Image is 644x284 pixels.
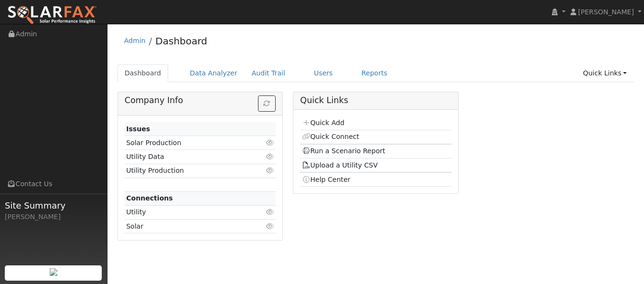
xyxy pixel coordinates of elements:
a: Admin [124,37,146,44]
td: Solar Production [125,136,251,150]
a: Dashboard [155,35,207,47]
span: Site Summary [5,199,102,212]
a: Dashboard [118,64,169,82]
a: Quick Connect [302,133,359,140]
img: SolarFax [7,5,97,25]
td: Utility [125,205,251,219]
a: Quick Links [576,64,634,82]
a: Audit Trail [245,64,292,82]
a: Users [307,64,340,82]
a: Help Center [302,176,351,183]
i: Click to view [266,153,274,160]
a: Reports [354,64,395,82]
td: Utility Production [125,164,251,178]
td: Solar [125,220,251,233]
strong: Connections [126,194,173,202]
i: Click to view [266,223,274,230]
td: Utility Data [125,150,251,164]
img: retrieve [50,268,57,276]
a: Upload a Utility CSV [302,161,378,169]
i: Click to view [266,209,274,215]
h5: Quick Links [300,95,451,105]
span: [PERSON_NAME] [578,8,634,16]
a: Data Analyzer [182,64,245,82]
a: Quick Add [302,119,344,126]
a: Run a Scenario Report [302,147,386,155]
div: [PERSON_NAME] [5,212,102,222]
i: Click to view [266,139,274,146]
strong: Issues [126,125,150,133]
h5: Company Info [125,95,276,105]
i: Click to view [266,167,274,174]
